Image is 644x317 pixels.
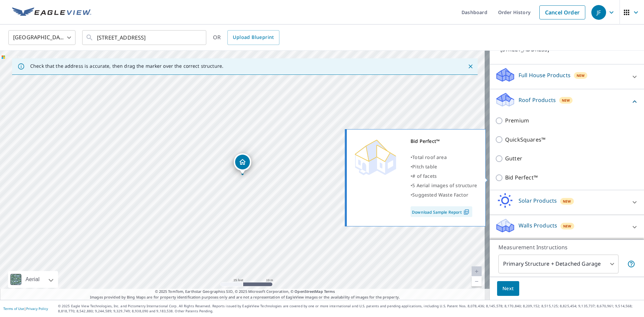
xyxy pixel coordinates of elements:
a: Upload Blueprint [227,30,279,45]
div: • [411,162,477,171]
p: Measurement Instructions [498,243,635,251]
button: Next [497,281,519,296]
img: Premium [352,137,399,177]
span: Pitch table [412,163,437,170]
div: [GEOGRAPHIC_DATA] [8,28,75,47]
div: Solar ProductsNew [495,193,639,212]
span: # of facets [412,173,437,179]
p: Walls Products [519,221,557,229]
button: Close [466,62,475,71]
div: Aerial [8,271,58,288]
input: Search by address or latitude-longitude [97,28,193,47]
div: • [411,153,477,162]
img: Pdf Icon [462,209,471,215]
span: Next [502,284,514,293]
div: Full House ProductsNew [495,67,639,86]
p: Solar Products [519,197,557,205]
div: Bid Perfect™ [411,137,477,146]
a: Download Sample Report [411,206,472,217]
div: Roof ProductsNew [495,92,639,111]
a: Current Level 20, Zoom Out [472,276,482,286]
span: Your report will include the primary structure and a detached garage if one exists. [627,260,635,268]
p: Premium [505,116,529,125]
div: OR [213,30,279,45]
a: Privacy Policy [26,306,48,311]
span: © 2025 TomTom, Earthstar Geographics SIO, © 2025 Microsoft Corporation, © [155,289,335,295]
span: 5 Aerial images of structure [412,182,477,189]
a: OpenStreetMap [294,289,323,294]
p: QuickSquares™ [505,136,545,144]
div: Primary Structure + Detached Garage [498,255,619,273]
img: EV Logo [12,7,91,17]
span: Suggested Waste Factor [412,192,468,198]
a: Cancel Order [539,5,585,19]
div: Walls ProductsNew [495,218,639,237]
p: © 2025 Eagle View Technologies, Inc. and Pictometry International Corp. All Rights Reserved. Repo... [58,304,641,314]
span: New [563,199,571,204]
span: Total roof area [412,154,447,160]
p: Bid Perfect™ [505,173,538,182]
div: • [411,181,477,190]
span: New [577,73,585,78]
div: • [411,171,477,181]
p: Gutter [505,154,522,163]
a: Terms [324,289,335,294]
p: Check that the address is accurate, then drag the marker over the correct structure. [30,63,223,69]
span: New [563,223,572,229]
div: JF [591,5,606,20]
a: Terms of Use [3,306,24,311]
div: Aerial [23,271,42,288]
p: | [3,307,48,311]
a: Current Level 20, Zoom In Disabled [472,266,482,276]
div: Dropped pin, building 1, Residential property, 2045 Highland Ct North Wales, PA 19454 [234,153,251,174]
span: Upload Blueprint [233,33,274,42]
div: • [411,190,477,200]
span: New [562,98,570,103]
p: Roof Products [519,96,556,104]
p: Full House Products [519,71,571,79]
